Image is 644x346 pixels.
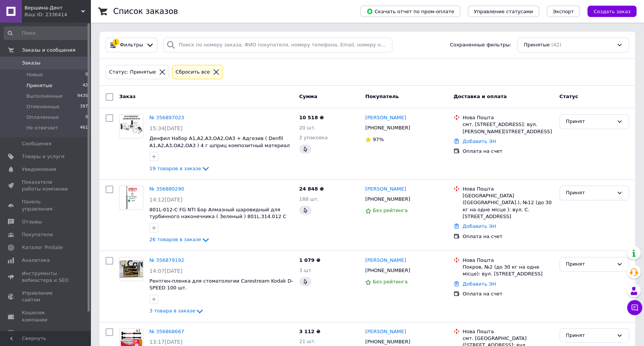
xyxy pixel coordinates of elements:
span: Аналитика [22,257,50,264]
span: Создать заказ [593,9,630,14]
button: Скачать отчет по пром-оплате [360,6,460,17]
div: Покров, №2 (до 30 кг на одне місце): вул. [STREET_ADDRESS] [463,264,553,277]
span: 26 товаров в заказе [149,237,201,243]
span: Каталог ProSale [22,244,63,251]
span: 461 [80,125,88,131]
span: 3 шт. [299,268,313,273]
span: Покупатель [365,94,399,99]
a: [PERSON_NAME] [365,114,406,121]
button: Создать заказ [587,6,636,17]
span: 10 518 ₴ [299,115,324,120]
a: [PERSON_NAME] [365,186,406,193]
span: 21 шт. [299,338,316,344]
a: [PERSON_NAME] [365,257,406,264]
a: № 356897023 [149,115,184,120]
span: [PHONE_NUMBER] [365,268,410,273]
a: [PERSON_NAME] [365,328,406,335]
span: 20 шт. [299,125,316,131]
a: 801L-012-C FG NTI Бор Алмазный шаровидный для турбинного наконечника ( Зеленый ) 801L.314.012 C [149,207,286,220]
span: 14:12[DATE] [149,197,183,203]
img: Фото товару [120,115,143,138]
a: Фото товару [119,186,143,210]
div: Принят [566,332,613,340]
div: Нова Пошта [463,114,553,121]
div: [GEOGRAPHIC_DATA] ([GEOGRAPHIC_DATA].), №12 (до 30 кг на одне місце ): вул. С. [STREET_ADDRESS] [463,192,553,220]
span: 42 [83,82,88,89]
span: Маркет [22,329,41,336]
span: Новые [26,71,43,78]
span: Оплаченные [26,114,59,121]
span: 13:17[DATE] [149,339,183,345]
span: Экспорт [553,9,574,14]
span: (42) [551,42,561,48]
div: Нова Пошта [463,186,553,192]
span: 3 112 ₴ [299,329,320,334]
span: Доставка и оплата [453,94,507,99]
input: Поиск [4,26,89,40]
span: Без рейтинга [373,279,407,284]
h1: Список заказов [113,7,178,16]
span: Сообщения [22,140,51,147]
span: Уведомления [22,166,56,173]
div: Статус: Принятые [108,68,157,76]
span: Отзывы [22,218,42,225]
span: Товары и услуги [22,153,65,160]
div: Оплата на счет [463,233,553,240]
a: 26 товаров в заказе [149,237,210,242]
span: 3 товара в заказе [149,308,195,314]
span: 188 шт. [299,196,319,202]
a: Создать заказ [580,8,636,14]
a: Добавить ЭН [463,138,496,144]
div: Принят [566,260,613,268]
span: Панель управления [22,198,70,212]
a: № 356879192 [149,257,184,263]
button: Чат с покупателем [627,300,642,315]
span: Без рейтинга [373,208,407,213]
span: Заказы и сообщения [22,47,75,54]
span: Управление статусами [474,9,533,14]
span: Принятые [26,82,52,89]
div: Оплата на счет [463,291,553,297]
a: № 356868667 [149,329,184,334]
span: 9435 [77,93,88,100]
span: 19 товаров в заказе [149,166,201,171]
span: 0 [85,114,88,121]
span: Заказ [119,94,135,99]
a: Добавить ЭН [463,281,496,287]
span: Инструменты вебмастера и SEO [22,270,70,284]
a: 19 товаров в заказе [149,166,210,171]
span: Денфил Набор А1,А2,А3,ОА2,ОА3 + Адгезив ( Denfil A1,A2,A3,OA2,OA3 ) 4 г шприц композитный материа... [149,135,290,155]
img: Фото товару [126,186,137,209]
span: 0 [85,71,88,78]
span: 1 079 ₴ [299,257,320,263]
span: Заказы [22,60,40,66]
span: Вершина-Дент [25,5,81,11]
img: Фото товару [120,260,143,278]
span: Кошелек компании [22,309,70,323]
span: [PHONE_NUMBER] [365,339,410,344]
span: 97% [373,137,384,142]
span: Не отвечает [26,125,58,131]
span: Принятые [524,42,550,49]
a: № 356880290 [149,186,184,192]
input: Поиск по номеру заказа, ФИО покупателя, номеру телефона, Email, номеру накладной [163,38,393,52]
span: Управление сайтом [22,290,70,303]
a: Фото товару [119,114,143,138]
div: 1 [112,39,119,46]
a: 3 товара в заказе [149,308,204,314]
a: Добавить ЭН [463,223,496,229]
span: Скачать отчет по пром-оплате [366,8,454,15]
span: Сумма [299,94,317,99]
span: Сохраненные фильтры: [450,42,511,49]
div: Сбросить все [174,68,211,76]
div: Принят [566,118,613,126]
span: 24 848 ₴ [299,186,324,192]
span: Статус [559,94,578,99]
span: 15:34[DATE] [149,125,183,131]
div: Ваш ID: 2336414 [25,11,91,18]
div: Принят [566,189,613,197]
a: Рентген-пленка для стоматологии Carestream Kodak D-SPEED 100 шт. [149,278,293,291]
span: [PHONE_NUMBER] [365,125,410,131]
